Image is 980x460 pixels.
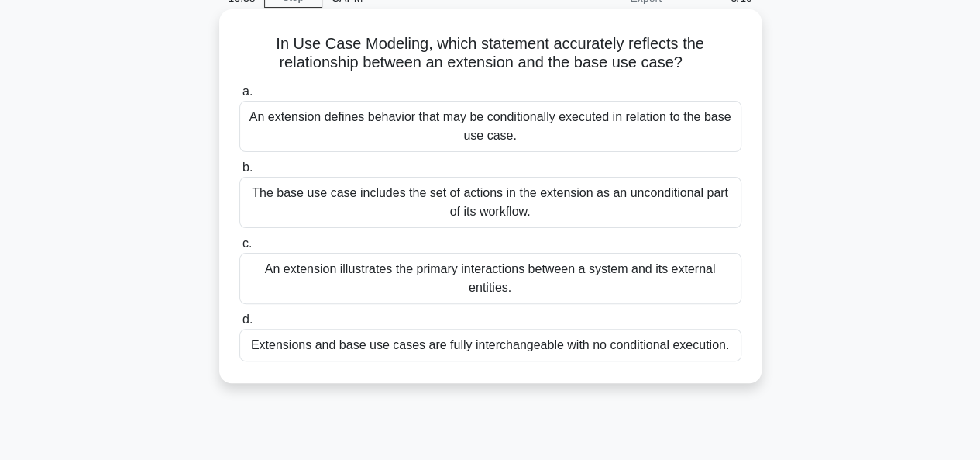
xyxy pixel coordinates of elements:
[242,85,253,98] span: a.
[239,177,741,228] div: The base use case includes the set of actions in the extension as an unconditional part of its wo...
[239,101,741,152] div: An extension defines behavior that may be conditionally executed in relation to the base use case.
[242,313,253,326] span: d.
[239,329,741,361] div: Extensions and base use cases are fully interchangeable with no conditional execution.
[239,253,741,304] div: An extension illustrates the primary interactions between a system and its external entities.
[242,161,253,174] span: b.
[238,34,743,73] h5: In Use Case Modeling, which statement accurately reflects the relationship between an extension a...
[242,237,252,250] span: c.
